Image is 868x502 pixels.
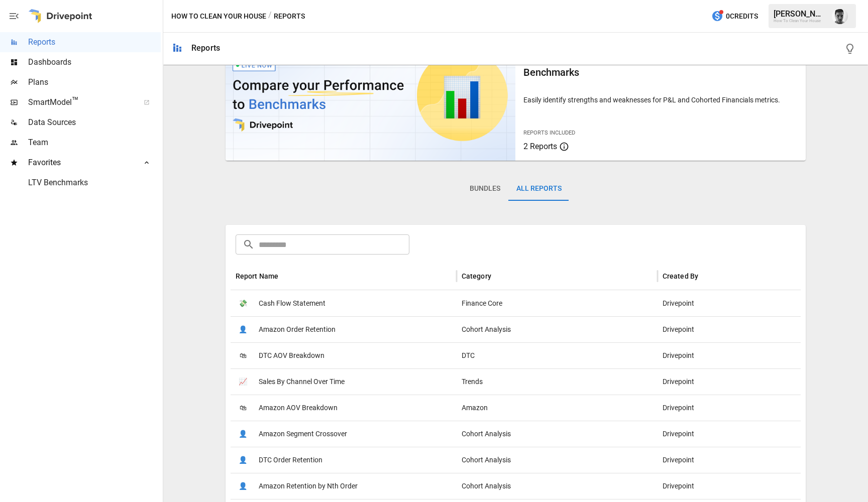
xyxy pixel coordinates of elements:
[72,95,79,107] span: ™
[462,177,508,201] button: Bundles
[457,342,658,368] div: DTC
[457,447,658,473] div: Cohort Analysis
[523,95,798,105] p: Easily identify strengths and weaknesses for P&L and Cohorted Financials metrics.
[259,421,347,447] span: Amazon Segment Crossover
[658,368,858,395] div: Drivepoint
[28,157,133,169] span: Favorites
[236,401,251,416] span: 🛍
[492,269,506,283] button: Sort
[279,269,293,283] button: Sort
[259,473,358,499] span: Amazon Retention by Nth Order
[236,272,279,280] div: Report Name
[236,479,251,494] span: 👤
[462,272,491,280] div: Category
[523,130,575,136] span: Reports Included
[259,343,324,368] span: DTC AOV Breakdown
[236,296,251,311] span: 💸
[28,36,161,48] span: Reports
[171,10,266,23] button: How To Clean Your House
[658,421,858,447] div: Drivepoint
[832,8,848,24] img: Lucas Nofal
[236,453,251,468] span: 👤
[699,269,713,283] button: Sort
[259,317,336,342] span: Amazon Order Retention
[457,368,658,395] div: Trends
[236,374,251,390] span: 📈
[658,290,858,316] div: Drivepoint
[259,369,345,395] span: Sales By Channel Over Time
[658,342,858,368] div: Drivepoint
[457,421,658,447] div: Cohort Analysis
[268,10,272,23] div: /
[774,19,826,23] div: How To Clean Your House
[826,2,854,30] button: Lucas Nofal
[28,137,161,149] span: Team
[457,395,658,421] div: Amazon
[457,473,658,499] div: Cohort Analysis
[28,56,161,68] span: Dashboards
[226,30,516,161] img: video thumbnail
[259,395,338,421] span: Amazon AOV Breakdown
[658,395,858,421] div: Drivepoint
[191,43,220,53] div: Reports
[28,116,161,129] span: Data Sources
[523,64,798,80] h6: Benchmarks
[236,427,251,442] span: 👤
[28,96,133,108] span: SmartModel
[726,10,758,23] span: 0 Credits
[236,348,251,363] span: 🛍
[523,142,557,151] span: 2 Reports
[28,177,161,189] span: LTV Benchmarks
[457,290,658,316] div: Finance Core
[259,447,322,473] span: DTC Order Retention
[259,291,325,316] span: Cash Flow Statement
[508,177,570,201] button: All Reports
[457,316,658,342] div: Cohort Analysis
[707,7,762,26] button: 0Credits
[658,447,858,473] div: Drivepoint
[658,473,858,499] div: Drivepoint
[28,76,161,88] span: Plans
[774,9,826,19] div: [PERSON_NAME]
[658,316,858,342] div: Drivepoint
[236,322,251,337] span: 👤
[663,272,699,280] div: Created By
